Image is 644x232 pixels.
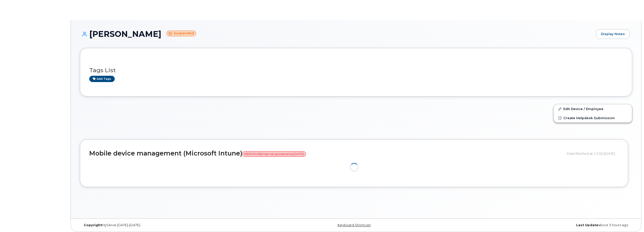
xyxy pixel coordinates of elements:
div: about 3 hours ago [448,223,632,227]
h1: [PERSON_NAME] [80,30,594,38]
a: Add tags [89,76,115,82]
a: Create Helpdesk Submission [554,113,632,122]
div: MyServe [DATE]–[DATE] [80,223,264,227]
strong: Last Update [576,223,598,227]
small: Suspended [166,31,196,36]
a: Display Notes [596,29,630,39]
a: Keyboard Shortcuts [338,223,371,227]
div: Data fetched at 12:00 [DATE] [567,149,619,158]
span: MDM Profile has not synced since [DATE] [242,151,306,157]
h2: Mobile device management (Microsoft Intune) [89,150,563,157]
h3: Tags List [89,67,623,73]
a: Edit Device / Employee [554,104,632,113]
strong: Copyright [84,223,102,227]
